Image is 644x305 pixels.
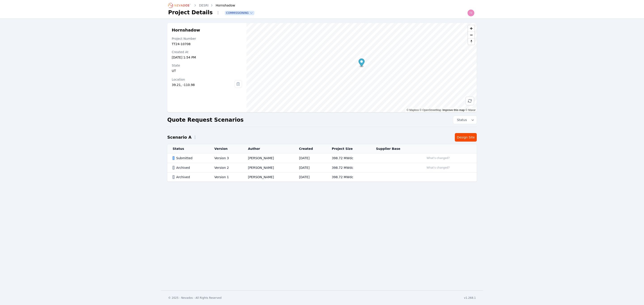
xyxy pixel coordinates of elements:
[209,153,243,163] td: Version 3
[173,165,207,170] div: Archived
[167,134,191,140] h2: Scenario A
[468,38,475,45] button: Reset bearing to north
[455,118,467,122] span: Status
[172,50,242,54] div: Created At
[425,165,452,170] button: What's changed?
[243,173,294,182] td: [PERSON_NAME]
[468,32,475,38] span: Zoom out
[243,144,294,153] th: Author
[294,163,326,173] td: [DATE]
[172,36,242,41] div: Project Number
[172,83,234,87] div: 39.21, -110.98
[168,296,222,300] div: © 2025 - Nevados - All Rights Reserved
[464,296,476,300] div: v1.268.1
[420,109,441,112] a: OpenStreetMap
[225,11,254,15] button: Commissioning
[467,9,475,17] img: Ted Elliott
[209,163,243,173] td: Version 2
[246,23,477,112] canvas: Map
[243,153,294,163] td: [PERSON_NAME]
[167,144,209,153] th: Status
[172,63,242,68] div: State
[167,116,244,123] h2: Quote Request Scenarios
[199,3,208,8] a: DESRI
[326,163,371,173] td: 398.72 MWdc
[358,58,364,68] div: Map marker
[172,27,242,33] h2: Hornshadow
[168,9,213,16] h1: Project Details
[209,3,235,8] div: Hornshadow
[243,163,294,173] td: [PERSON_NAME]
[453,116,477,124] button: Status
[468,25,475,32] button: Zoom in
[371,144,419,153] th: Supplier Base
[425,156,452,161] button: What's changed?
[167,163,477,173] tr: ArchivedVersion 2[PERSON_NAME][DATE]398.72 MWdcWhat's changed?
[326,173,371,182] td: 398.72 MWdc
[173,156,207,160] div: Submitted
[172,42,242,46] div: TT24-10708
[168,2,235,9] nav: Breadcrumb
[407,109,419,112] a: Mapbox
[209,173,243,182] td: Version 1
[326,153,371,163] td: 398.72 MWdc
[326,144,371,153] th: Project Size
[167,153,477,163] tr: SubmittedVersion 3[PERSON_NAME][DATE]398.72 MWdcWhat's changed?
[172,69,242,73] div: UT
[294,173,326,182] td: [DATE]
[294,153,326,163] td: [DATE]
[209,144,243,153] th: Version
[172,77,234,82] div: Location
[172,55,242,60] div: [DATE] 1:54 PM
[465,109,476,112] a: Maxar
[294,144,326,153] th: Created
[443,109,465,112] a: Improve this map
[167,173,477,182] tr: ArchivedVersion 1[PERSON_NAME][DATE]398.72 MWdc
[468,32,475,38] button: Zoom out
[173,175,207,179] div: Archived
[455,133,477,142] a: Design Site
